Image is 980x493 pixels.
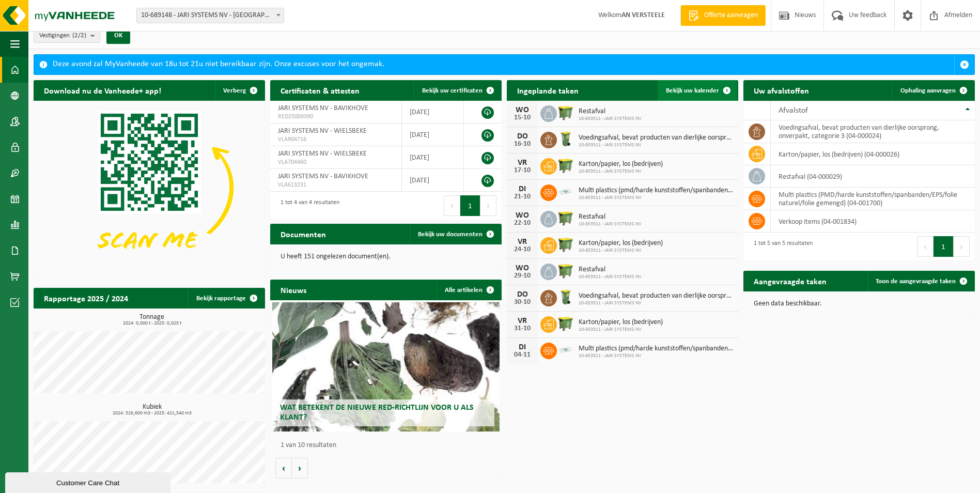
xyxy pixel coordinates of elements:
[53,55,954,74] div: Deze avond zal MyVanheede van 18u tot 21u niet bereikbaar zijn. Onze excuses voor het ongemak.
[579,195,733,201] span: 10-853511 - JARI SYSTEMS NV
[579,187,733,195] span: Multi plastics (pmd/harde kunststoffen/spanbanden/eps/folie naturel/folie gemeng...
[512,211,533,220] div: WO
[460,195,480,216] button: 1
[39,411,265,416] span: 2024: 526,600 m3 - 2025: 421,540 m3
[188,288,264,309] a: Bekijk rapportage
[512,238,533,246] div: VR
[512,141,533,148] div: 16-10
[900,87,956,94] span: Ophaling aanvragen
[876,278,956,285] span: Toon de aangevraagde taken
[512,220,533,227] div: 22-10
[867,271,974,291] a: Toon de aangevraagde taken
[666,87,719,94] span: Bekijk uw kalender
[278,127,367,135] span: JARI SYSTEMS NV - WIELSBEKE
[418,231,483,238] span: Bekijk uw documenten
[512,264,533,272] div: WO
[512,299,533,306] div: 30-10
[557,209,574,227] img: WB-1100-HPE-GN-50
[34,288,138,308] h2: Rapportage 2025 / 2024
[402,169,463,192] td: [DATE]
[34,80,172,100] h2: Download nu de Vanheede+ app!
[270,280,317,300] h2: Nieuws
[402,101,463,124] td: [DATE]
[512,343,533,351] div: DI
[422,87,483,94] span: Bekijk uw certificaten
[579,345,733,353] span: Multi plastics (pmd/harde kunststoffen/spanbanden/eps/folie naturel/folie gemeng...
[579,116,642,122] span: 10-853511 - JARI SYSTEMS NV
[579,292,733,300] span: Voedingsafval, bevat producten van dierlijke oorsprong, onverpakt, categorie 3
[702,10,760,21] span: Offerte aanvragen
[512,351,533,359] div: 04-11
[557,262,574,280] img: WB-1100-HPE-GN-50
[512,185,533,193] div: DI
[512,193,533,201] div: 21-10
[771,165,975,188] td: restafval (04-000029)
[743,80,819,100] h2: Uw afvalstoffen
[280,404,474,422] span: Wat betekent de nieuwe RED-richtlijn voor u als klant?
[278,173,368,180] span: JARI SYSTEMS NV - BAVIKHOVE
[270,224,336,244] h2: Documenten
[480,195,496,216] button: Next
[512,132,533,141] div: DO
[771,143,975,165] td: karton/papier, los (bedrijven) (04-000026)
[579,353,733,359] span: 10-853511 - JARI SYSTEMS NV
[579,221,642,227] span: 10-853511 - JARI SYSTEMS NV
[278,135,394,144] span: VLA904716
[754,300,965,307] p: Geen data beschikbaar.
[281,442,496,449] p: 1 van 10 resultaten
[512,246,533,253] div: 24-10
[557,104,574,121] img: WB-1100-HPE-GN-50
[512,317,533,325] div: VR
[292,458,308,479] button: Volgende
[281,253,491,260] p: U heeft 151 ongelezen document(en).
[579,213,642,221] span: Restafval
[402,146,463,169] td: [DATE]
[579,327,663,333] span: 10-853511 - JARI SYSTEMS NV
[278,181,394,189] span: VLA613231
[512,272,533,280] div: 29-10
[39,404,265,416] h3: Kubiek
[39,314,265,326] h3: Tonnage
[414,80,501,101] a: Bekijk uw certificaten
[557,157,574,174] img: WB-1100-HPE-GN-50
[621,11,665,19] strong: AN VERSTEELE
[779,106,808,115] span: Afvalstof
[557,315,574,332] img: WB-1100-HPE-GN-50
[749,235,813,258] div: 1 tot 5 van 5 resultaten
[136,8,284,23] span: 10-689148 - JARI SYSTEMS NV - BAVIKHOVE
[579,239,663,248] span: Karton/papier, los (bedrijven)
[34,101,265,274] img: Download de VHEPlus App
[72,32,86,39] count: (2/2)
[579,142,733,148] span: 10-853511 - JARI SYSTEMS NV
[278,150,367,158] span: JARI SYSTEMS NV - WIELSBEKE
[278,113,394,121] span: RED25009390
[512,114,533,121] div: 15-10
[557,130,574,148] img: WB-0140-HPE-GN-50
[512,106,533,114] div: WO
[771,120,975,143] td: voedingsafval, bevat producten van dierlijke oorsprong, onverpakt, categorie 3 (04-000024)
[512,290,533,299] div: DO
[557,236,574,253] img: WB-1100-HPE-GN-50
[137,8,284,23] span: 10-689148 - JARI SYSTEMS NV - BAVIKHOVE
[743,271,837,291] h2: Aangevraagde taken
[444,195,460,216] button: Previous
[579,318,663,327] span: Karton/papier, los (bedrijven)
[579,248,663,254] span: 10-853511 - JARI SYSTEMS NV
[34,27,100,43] button: Vestigingen(2/2)
[223,87,246,94] span: Verberg
[275,194,339,217] div: 1 tot 4 van 4 resultaten
[278,158,394,166] span: VLA704460
[579,160,663,168] span: Karton/papier, los (bedrijven)
[579,300,733,306] span: 10-853511 - JARI SYSTEMS NV
[39,321,265,326] span: 2024: 0,000 t - 2025: 0,025 t
[771,188,975,210] td: multi plastics (PMD/harde kunststoffen/spanbanden/EPS/folie naturel/folie gemengd) (04-001700)
[512,325,533,332] div: 31-10
[272,302,499,432] a: Wat betekent de nieuwe RED-richtlijn voor u als klant?
[579,266,642,274] span: Restafval
[410,224,501,244] a: Bekijk uw documenten
[579,107,642,116] span: Restafval
[512,167,533,174] div: 17-10
[512,159,533,167] div: VR
[106,27,130,44] button: OK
